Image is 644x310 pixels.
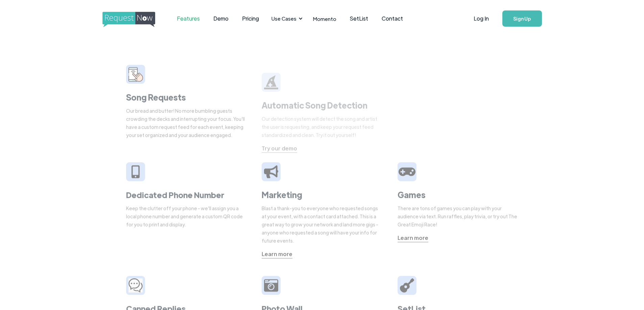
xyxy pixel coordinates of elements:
a: Learn more [262,250,292,258]
div: Our bread and butter! No more bumbling guests crowding the decks and interrupting your focus. You... [126,107,247,139]
a: SetList [343,8,375,29]
a: Try our demo [262,144,297,153]
a: Log In [467,7,496,30]
a: Sign Up [502,10,542,27]
img: wizard hat [264,75,278,89]
div: Use Cases [271,15,296,22]
img: video game [399,165,415,178]
a: Learn more [398,234,428,242]
strong: Song Requests [126,92,186,102]
img: smarphone [128,67,143,82]
div: There are tons of games you can play with your audience via text. Run raffles, play trivia, or tr... [398,204,518,228]
img: camera icon [264,278,278,292]
img: megaphone [264,165,278,178]
strong: Marketing [262,189,302,200]
img: iphone [131,165,139,178]
a: Demo [207,8,235,29]
a: Pricing [235,8,266,29]
div: Our detection system will detect the song and artist the user is requesting, and keep your reques... [262,115,382,139]
div: Use Cases [267,8,305,29]
strong: Dedicated Phone Number [126,189,224,200]
a: Features [170,8,207,29]
div: Keep the clutter off your phone - we'll assign you a local phone number and generate a custom QR ... [126,204,247,228]
div: Blast a thank-you to everyone who requested songs at your event, with a contact card attached. Th... [262,204,382,245]
a: Contact [375,8,410,29]
strong: Automatic Song Detection [262,100,367,110]
a: home [102,12,153,25]
div: Learn more [262,250,292,258]
div: Try our demo [262,144,297,152]
a: Momento [306,9,343,29]
img: camera icon [128,278,143,293]
img: requestnow logo [102,12,168,27]
img: guitar [400,278,414,292]
strong: Games [398,189,426,200]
